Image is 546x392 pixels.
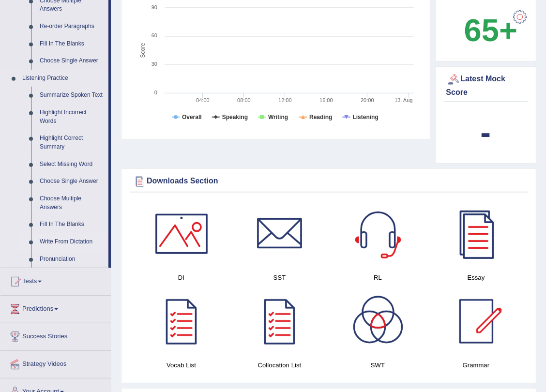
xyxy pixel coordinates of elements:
text: 08:00 [237,97,251,103]
text: 16:00 [319,97,333,103]
tspan: Reading [309,114,332,121]
a: Write From Dictation [35,233,108,251]
h4: Essay [432,272,520,283]
a: Summarize Spoken Text [35,87,108,104]
a: Highlight Incorrect Words [35,104,108,130]
b: 65+ [464,13,517,48]
a: Re-order Paragraphs [35,18,108,35]
tspan: Overall [182,114,202,121]
text: 60 [152,32,157,38]
div: Downloads Section [132,174,525,189]
tspan: Listening [353,114,379,121]
div: Latest Mock Score [446,72,526,98]
h4: Collocation List [235,360,324,370]
tspan: Score [139,43,146,58]
a: Pronunciation [35,251,108,268]
a: Strategy Videos [0,351,111,375]
a: Choose Single Answer [35,173,108,190]
a: Highlight Correct Summary [35,130,108,155]
text: 20:00 [361,97,374,103]
h4: SST [235,272,324,283]
a: Predictions [0,296,111,320]
a: Choose Single Answer [35,52,108,70]
a: Choose Multiple Answers [35,190,108,216]
h4: Vocab List [137,360,226,370]
text: 30 [152,61,157,67]
tspan: Speaking [222,114,248,121]
a: Tests [0,268,111,292]
a: Listening Practice [18,70,108,87]
h4: Grammar [432,360,520,370]
text: 04:00 [196,97,210,103]
tspan: 13. Aug [394,97,412,103]
text: 90 [152,4,157,10]
a: Fill In The Blanks [35,216,108,233]
a: Select Missing Word [35,156,108,173]
tspan: Writing [268,114,288,121]
h4: SWT [334,360,422,370]
h4: DI [137,272,226,283]
text: 12:00 [278,97,292,103]
text: 0 [154,90,157,95]
b: - [480,115,491,150]
a: Success Stories [0,323,111,347]
a: Fill In The Blanks [35,35,108,53]
h4: RL [334,272,422,283]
